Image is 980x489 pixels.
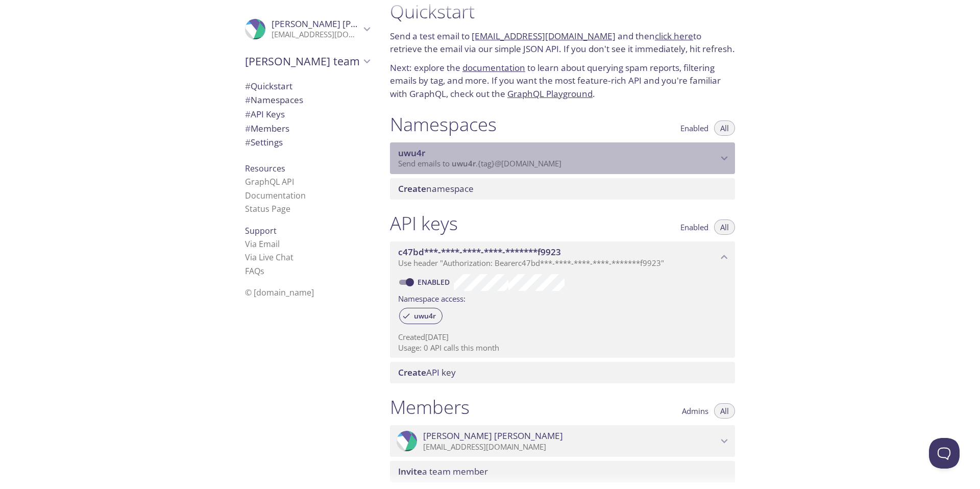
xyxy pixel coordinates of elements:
[245,190,306,201] a: Documentation
[714,403,735,419] button: All
[245,252,293,263] a: Via Live Chat
[462,62,525,74] a: documentation
[398,466,488,477] span: a team member
[398,183,474,194] span: namespace
[398,366,426,378] span: Create
[390,362,735,383] div: Create API Key
[423,430,563,442] span: [PERSON_NAME] [PERSON_NAME]
[245,108,251,120] span: #
[245,238,280,250] a: Via Email
[245,287,314,298] span: © [DOMAIN_NAME]
[398,183,426,194] span: Create
[676,403,715,419] button: Admins
[398,343,727,353] p: Usage: 0 API calls this month
[390,142,735,174] div: uwu4r namespace
[237,48,378,75] div: Manuel's team
[245,94,303,106] span: Namespaces
[390,178,735,200] div: Create namespace
[452,158,476,168] span: uwu4r
[272,30,360,40] p: [EMAIL_ADDRESS][DOMAIN_NAME]
[714,219,735,235] button: All
[655,30,693,42] a: click here
[416,277,454,287] a: Enabled
[245,80,251,92] span: #
[260,265,264,277] span: s
[929,438,960,469] iframe: Help Scout Beacon - Open
[507,88,593,100] a: GraphQL Playground
[390,425,735,457] div: Manuel Canales
[472,30,616,42] a: [EMAIL_ADDRESS][DOMAIN_NAME]
[245,136,251,148] span: #
[398,147,425,159] span: uwu4r
[398,366,456,378] span: API key
[245,176,294,187] a: GraphQL API
[237,79,378,93] div: Quickstart
[390,396,470,419] h1: Members
[237,12,378,46] div: Manuel Canales
[245,123,251,134] span: #
[245,80,292,92] span: Quickstart
[390,461,735,482] div: Invite a team member
[237,107,378,121] div: API Keys
[714,120,735,136] button: All
[245,94,251,106] span: #
[245,265,264,277] a: FAQ
[398,291,465,306] label: Namespace access:
[245,108,285,120] span: API Keys
[423,442,718,452] p: [EMAIL_ADDRESS][DOMAIN_NAME]
[398,158,561,168] span: Send emails to . {tag} @[DOMAIN_NAME]
[245,123,289,134] span: Members
[399,308,443,324] div: uwu4r
[408,311,442,321] span: uwu4r
[245,203,290,214] a: Status Page
[237,135,378,150] div: Team Settings
[398,466,422,477] span: Invite
[674,120,715,136] button: Enabled
[398,332,727,343] p: Created [DATE]
[390,30,735,56] p: Send a test email to and then to retrieve the email via our simple JSON API. If you don't see it ...
[390,61,735,101] p: Next: explore the to learn about querying spam reports, filtering emails by tag, and more. If you...
[245,136,283,148] span: Settings
[245,163,285,174] span: Resources
[237,93,378,107] div: Namespaces
[674,219,715,235] button: Enabled
[245,54,360,68] span: [PERSON_NAME] team
[390,113,497,136] h1: Namespaces
[390,212,458,235] h1: API keys
[237,121,378,136] div: Members
[272,18,411,30] span: [PERSON_NAME] [PERSON_NAME]
[245,225,277,236] span: Support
